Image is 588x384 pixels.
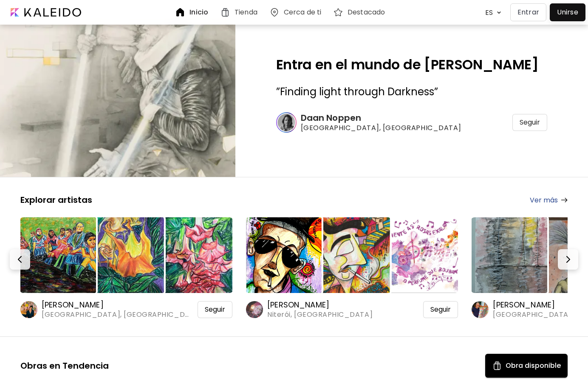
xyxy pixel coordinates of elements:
h6: Daan Noppen [301,112,461,123]
img: Next-button [563,254,573,265]
img: arrow-right [561,198,568,202]
a: https://cdn.kaleido.art/CDN/Artwork/9939/Thumbnail/large.webp?updated=38797https://cdn.kaleido.ar... [20,216,232,319]
div: Seguir [423,301,458,318]
span: [GEOGRAPHIC_DATA], [GEOGRAPHIC_DATA] [42,310,191,319]
img: https://cdn.kaleido.art/CDN/Artwork/128824/Thumbnail/medium.webp?updated=578113 [89,217,164,293]
span: Finding light through Darkness [280,85,434,99]
span: Seguir [430,305,451,314]
img: https://cdn.kaleido.art/CDN/Artwork/175102/Thumbnail/medium.webp?updated=776465 [314,217,390,293]
img: https://cdn.kaleido.art/CDN/Artwork/128825/Thumbnail/medium.webp?updated=578116 [157,217,232,293]
img: Prev-button [15,254,25,265]
a: Tienda [220,7,261,17]
h2: Entra en el mundo de [PERSON_NAME] [276,58,547,71]
h6: [PERSON_NAME] [267,300,373,310]
div: ES [481,5,495,20]
h6: Destacado [348,9,385,16]
img: https://cdn.kaleido.art/CDN/Artwork/175099/Thumbnail/large.webp?updated=776454 [246,217,322,293]
h6: Cerca de ti [284,9,321,16]
a: Ver más [530,195,568,205]
span: Seguir [520,118,540,127]
div: Seguir [512,114,547,131]
h5: Obras en Tendencia [20,360,109,371]
a: Cerca de ti [269,7,325,17]
span: [GEOGRAPHIC_DATA], [GEOGRAPHIC_DATA] [301,123,461,133]
button: Entrar [510,3,546,21]
h5: Explorar artistas [20,194,92,205]
a: https://cdn.kaleido.art/CDN/Artwork/175099/Thumbnail/large.webp?updated=776454https://cdn.kaleido... [246,216,458,319]
h5: Obra disponible [506,361,561,371]
button: Available ArtObra disponible [485,354,568,378]
a: Daan Noppen[GEOGRAPHIC_DATA], [GEOGRAPHIC_DATA]Seguir [276,112,547,133]
span: Seguir [205,305,225,314]
h6: Tienda [235,9,257,16]
button: Prev-button [10,249,30,270]
img: arrow down [495,9,503,17]
a: Unirse [550,3,585,21]
img: https://cdn.kaleido.art/CDN/Artwork/175091/Thumbnail/large.webp?updated=776416 [472,217,547,293]
img: https://cdn.kaleido.art/CDN/Artwork/9939/Thumbnail/large.webp?updated=38797 [20,217,96,293]
a: Inicio [175,7,212,17]
a: Destacado [333,7,388,17]
span: Niterói, [GEOGRAPHIC_DATA] [267,310,373,319]
h6: Inicio [189,9,208,16]
button: Next-button [558,249,578,270]
p: Entrar [517,7,539,17]
h3: ” ” [276,85,547,99]
img: https://cdn.kaleido.art/CDN/Artwork/175108/Thumbnail/medium.webp?updated=776490 [383,217,458,293]
img: Available Art [492,361,502,371]
a: Entrar [510,3,550,21]
div: Seguir [198,301,232,318]
h6: [PERSON_NAME] [42,300,191,310]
